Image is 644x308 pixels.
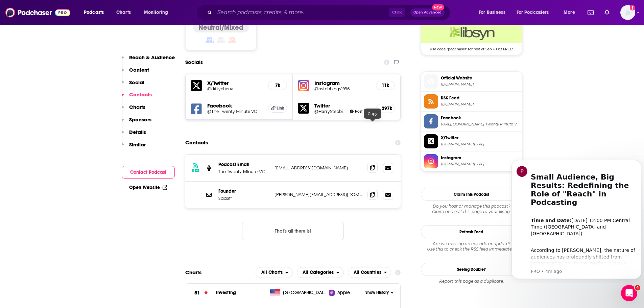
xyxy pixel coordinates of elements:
[382,105,389,111] h5: 297k
[441,82,519,87] span: thetwentyminutevc.com
[479,8,505,17] span: For Business
[635,285,640,290] span: 4
[421,23,522,51] a: Libsyn Deal: Use code: 'podchaser' for rest of Sep + Oct FREE!
[185,136,208,149] h2: Contacts
[441,75,519,81] span: Official Website
[337,289,350,296] span: Apple
[122,67,149,79] button: Content
[421,225,522,238] button: Refresh Feed
[144,8,168,17] span: Monitoring
[441,142,519,147] span: twitter.com/dittycheria
[129,67,149,73] p: Content
[192,168,199,173] h3: RSS
[620,5,635,20] span: Logged in as cgiron
[129,104,145,110] p: Charts
[297,267,344,278] button: open menu
[421,43,522,51] span: Use code: 'podchaser' for rest of Sep + Oct FREE!
[314,86,371,91] a: @hstebbings1996
[389,8,405,17] span: Ctrl K
[185,284,216,302] a: 51
[314,102,371,109] h5: Twitter
[261,270,283,275] span: All Charts
[129,116,151,123] p: Sponsors
[441,122,519,127] span: https://www.facebook.com/The Twenty Minute VC
[441,155,519,161] span: Instagram
[275,192,362,197] p: [PERSON_NAME][EMAIL_ADDRESS][DOMAIN_NAME]
[421,263,522,276] a: Seeing Double?
[621,285,637,301] iframe: Intercom live chat
[194,289,200,297] h3: 51
[474,7,514,18] button: open menu
[421,204,522,214] div: Claim and edit this page to your liking.
[424,134,519,148] a: X/Twitter[DOMAIN_NAME][URL]
[424,114,519,128] a: Facebook[URL][DOMAIN_NAME] Twenty Minute VC
[421,188,522,201] button: Claim This Podcast
[207,102,263,109] h5: Facebook
[410,8,445,17] button: Open AdvancedNew
[207,80,263,86] h5: X/Twitter
[185,269,201,276] h2: Charts
[256,267,293,278] button: open menu
[350,110,354,113] img: Harry Stebbings
[517,8,549,17] span: For Podcasters
[421,204,522,209] span: Do you host or manage this podcast?
[129,129,146,135] p: Details
[564,8,575,17] span: More
[441,162,519,167] span: instagram.com/hstebbings1996
[267,289,329,296] a: [GEOGRAPHIC_DATA]
[129,141,146,148] p: Similar
[424,74,519,89] a: Official Website[DOMAIN_NAME]
[441,115,519,121] span: Facebook
[602,7,612,18] a: Show notifications dropdown
[139,7,177,18] button: open menu
[122,129,146,141] button: Details
[129,91,152,98] p: Contacts
[620,5,635,20] button: Show profile menu
[354,270,381,275] span: All Countries
[620,5,635,20] img: User Profile
[116,8,131,17] span: Charts
[297,267,344,278] h2: Categories
[329,289,363,296] a: Apple
[218,162,269,167] p: Podcast Email
[348,267,391,278] button: open menu
[242,222,343,240] button: Nothing here.
[424,94,519,109] a: RSS Feed[DOMAIN_NAME]
[314,80,371,86] h5: Instagram
[218,195,269,201] p: SaaStr
[122,79,144,92] button: Social
[363,290,396,295] button: Show History
[122,91,152,104] button: Contacts
[216,290,236,295] a: Investing
[298,80,309,91] img: iconImage
[314,109,347,114] h5: @HarryStebbings
[207,86,263,91] a: @dittycheria
[421,241,522,252] div: Are we missing an episode or update? Use this to check the RSS feed immediately.
[413,11,442,14] span: Open Advanced
[509,154,644,283] iframe: Intercom notifications message
[559,7,583,18] button: open menu
[424,154,519,168] a: Instagram[DOMAIN_NAME][URL]
[79,7,113,18] button: open menu
[275,165,362,171] p: [EMAIL_ADDRESS][DOMAIN_NAME]
[129,185,167,190] a: Open Website
[5,6,70,19] img: Podchaser - Follow, Share and Rate Podcasts
[207,109,263,114] a: @The Twenty Minute VC
[122,166,175,179] button: Contact Podcast
[421,279,522,284] div: Report this page as a duplicate.
[122,116,151,129] button: Sponsors
[364,109,381,119] div: Copy
[441,102,519,107] span: thetwentyminutevc.libsyn.com
[355,109,362,114] span: Host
